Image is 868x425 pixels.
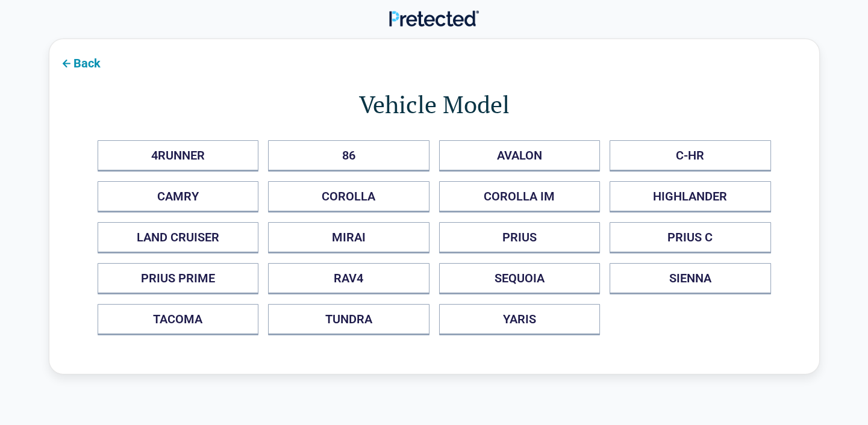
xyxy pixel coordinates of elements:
[439,140,601,172] button: AVALON
[439,263,601,294] button: SEQUOIA
[268,222,429,253] button: MIRAI
[98,263,259,294] button: PRIUS PRIME
[268,181,429,212] button: COROLLA
[268,304,429,335] button: TUNDRA
[439,304,601,335] button: YARIS
[610,222,771,253] button: PRIUS C
[98,87,771,121] h1: Vehicle Model
[98,140,259,172] button: 4RUNNER
[98,304,259,335] button: TACOMA
[610,263,771,294] button: SIENNA
[98,181,259,212] button: CAMRY
[439,222,601,253] button: PRIUS
[610,140,771,172] button: C-HR
[98,222,259,253] button: LAND CRUISER
[610,181,771,212] button: HIGHLANDER
[439,181,601,212] button: COROLLA IM
[268,263,429,294] button: RAV4
[268,140,429,172] button: 86
[49,49,110,76] button: Back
